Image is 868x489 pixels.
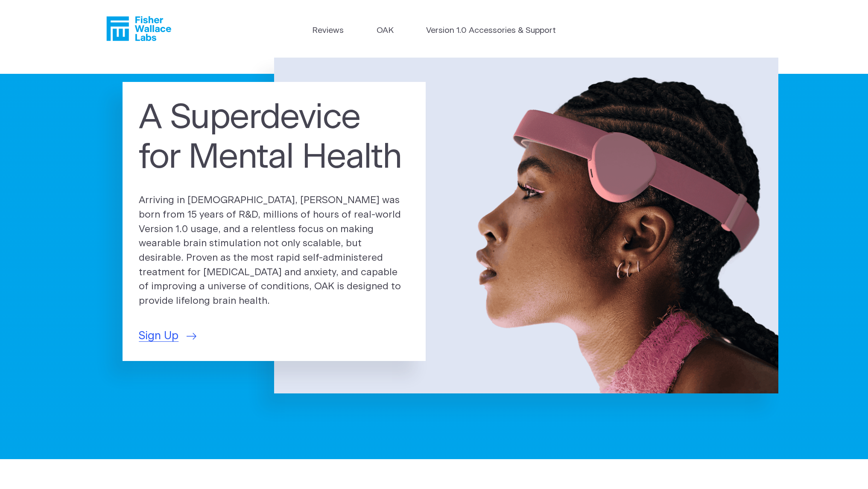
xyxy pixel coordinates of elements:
[106,16,171,41] a: Fisher Wallace
[139,98,409,177] h1: A Superdevice for Mental Health
[377,25,394,37] a: OAK
[426,25,556,37] a: Version 1.0 Accessories & Support
[139,193,409,309] p: Arriving in [DEMOGRAPHIC_DATA], [PERSON_NAME] was born from 15 years of R&D, millions of hours of...
[312,25,344,37] a: Reviews
[139,328,178,344] span: Sign Up
[139,328,196,344] a: Sign Up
